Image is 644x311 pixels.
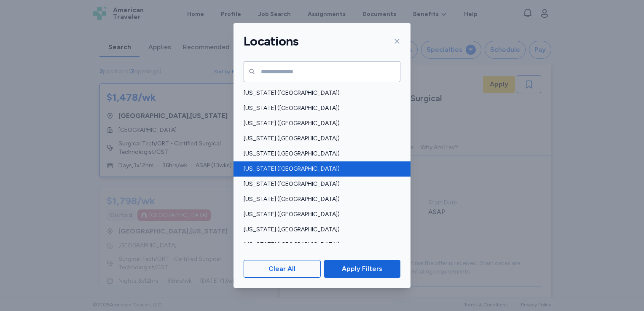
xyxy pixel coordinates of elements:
span: [US_STATE] ([GEOGRAPHIC_DATA]) [244,225,395,234]
button: Apply Filters [324,260,400,278]
span: [US_STATE] ([GEOGRAPHIC_DATA]) [244,134,395,143]
span: [US_STATE] ([GEOGRAPHIC_DATA]) [244,89,395,97]
span: [US_STATE] ([GEOGRAPHIC_DATA]) [244,150,395,158]
span: Apply Filters [342,264,382,274]
span: [US_STATE] ([GEOGRAPHIC_DATA]) [244,165,395,173]
span: [US_STATE] ([GEOGRAPHIC_DATA]) [244,180,395,188]
span: [US_STATE] ([GEOGRAPHIC_DATA]) [244,195,395,204]
span: Clear All [268,264,295,274]
span: [US_STATE] ([GEOGRAPHIC_DATA]) [244,104,395,113]
span: [US_STATE] ([GEOGRAPHIC_DATA]) [244,241,395,249]
span: [US_STATE] ([GEOGRAPHIC_DATA]) [244,119,395,128]
button: Clear All [244,260,321,278]
h1: Locations [244,33,298,49]
span: [US_STATE] ([GEOGRAPHIC_DATA]) [244,210,395,219]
